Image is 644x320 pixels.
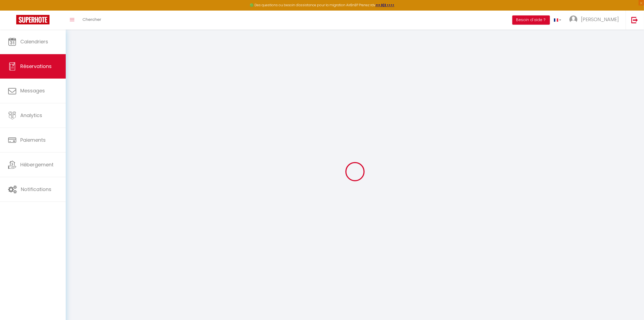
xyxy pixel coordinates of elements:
[78,11,105,30] a: Chercher
[581,16,619,23] span: [PERSON_NAME]
[82,17,101,22] span: Chercher
[16,15,49,24] img: Super Booking
[569,15,577,24] img: ...
[375,3,394,7] a: >>> ICI <<<<
[20,63,52,70] span: Réservations
[20,87,45,94] span: Messages
[631,17,638,23] img: logout
[20,38,48,45] span: Calendriers
[565,11,626,30] a: ... [PERSON_NAME]
[20,161,54,168] span: Hébergement
[512,15,550,25] button: Besoin d'aide ?
[21,186,51,193] span: Notifications
[20,112,42,119] span: Analytics
[20,137,46,143] span: Paiements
